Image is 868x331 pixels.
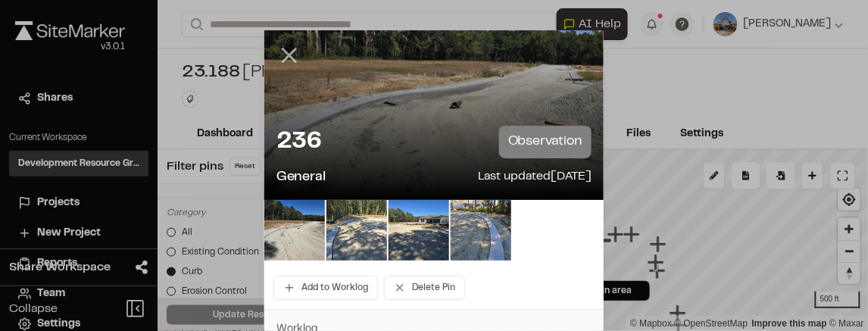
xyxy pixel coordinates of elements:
[499,126,592,158] p: observation
[264,200,325,261] img: file
[276,127,322,158] p: 236
[384,276,465,300] button: Delete Pin
[326,200,387,261] img: file
[276,167,326,188] p: General
[451,200,511,261] img: file
[273,276,378,300] button: Add to Worklog
[389,200,449,261] img: file
[478,167,592,188] p: Last updated [DATE]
